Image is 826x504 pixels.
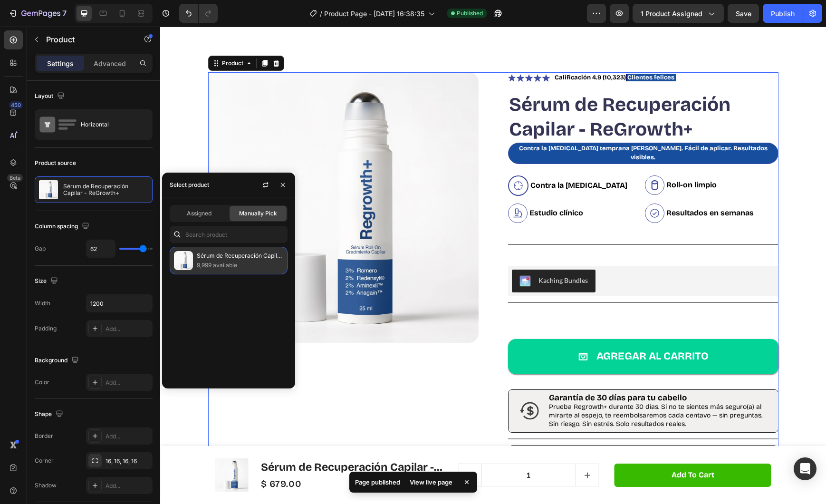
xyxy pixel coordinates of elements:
div: Product source [35,159,76,167]
input: quantity [321,437,416,459]
span: Published [457,9,483,18]
div: Shape [35,408,65,421]
input: Search in Settings & Advanced [170,226,288,243]
div: Horizontal [81,114,139,136]
button: increment [416,437,439,459]
span: Prueba Regrowth+ durante 30 días. Si no te sientes más seguro(a) al mirarte al espejo, te reembol... [389,376,602,401]
div: Layout [35,90,67,103]
span: Save [736,10,751,18]
div: Size [35,275,60,288]
div: Kaching Bundles [378,249,428,259]
button: Add to cart [454,437,611,460]
div: Add... [106,482,150,490]
input: Auto [86,240,115,257]
div: Border [35,432,53,440]
div: Color [35,378,49,387]
p: Sérum de Recuperación Capilar - ReGrowth+ [197,251,283,261]
span: Product Page - [DATE] 16:38:35 [324,9,424,19]
p: Sérum de Recuperación Capilar - ReGrowth+ [63,183,148,196]
button: Publish [763,4,803,23]
button: decrement [298,437,321,459]
p: Advanced [94,58,126,68]
div: Select product [170,181,209,189]
span: Assigned [187,209,211,218]
div: Add... [106,325,150,333]
div: Open Intercom Messenger [794,457,816,480]
strong: Clientes felices [467,47,514,55]
div: Product [60,32,85,41]
div: Width [35,299,50,308]
div: Beta [7,174,23,182]
div: Add to cart [511,444,554,454]
div: Column spacing [35,220,91,233]
button: 7 [4,4,71,23]
button: Kaching Bundles [352,243,435,266]
div: Padding [35,324,57,333]
div: Shadow [35,481,57,490]
h1: Sérum de Recuperación Capilar - ReGrowth+ [348,65,618,116]
div: Gap [35,244,46,253]
img: product feature img [39,180,58,199]
img: collections [174,251,193,270]
p: Settings [47,58,74,68]
strong: Resultados en semanas [506,182,594,191]
div: View live page [404,475,458,489]
div: 450 [9,101,23,109]
strong: Roll-on limpio [506,154,557,163]
div: Agregar al carrito [436,323,548,337]
div: Undo/Redo [179,4,218,23]
div: Publish [771,9,795,19]
p: Product [46,34,127,45]
div: Corner [35,456,54,465]
input: Auto [86,295,152,312]
iframe: Design area [160,27,826,504]
span: / [320,9,322,19]
div: 16, 16, 16, 16 [106,457,150,465]
p: 9,999 available [197,261,283,270]
h1: Sérum de Recuperación Capilar - ReGrowth+ [100,433,285,449]
strong: Contra la [MEDICAL_DATA] temprana [PERSON_NAME]. Fácil de aplicar. Resultados visibles. [359,118,607,135]
p: 7 [62,8,67,19]
strong: Garantía de 30 días para tu cabello [389,366,527,376]
strong: Estudio clínico [369,182,423,191]
span: Manually Pick [239,209,277,218]
button: Agregar al carrito [348,312,618,348]
div: Add... [106,378,150,387]
p: Page published [355,477,400,487]
button: Save [728,4,759,23]
strong: Contra la [MEDICAL_DATA] [370,154,467,163]
img: KachingBundles.png [359,249,371,260]
button: 1 product assigned [633,4,724,23]
span: 1 product assigned [641,9,702,19]
div: Add... [106,432,150,441]
strong: Calificación 4.9 (10,323) [394,47,466,55]
div: Background [35,354,81,367]
div: $ 679.00 [100,451,143,465]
